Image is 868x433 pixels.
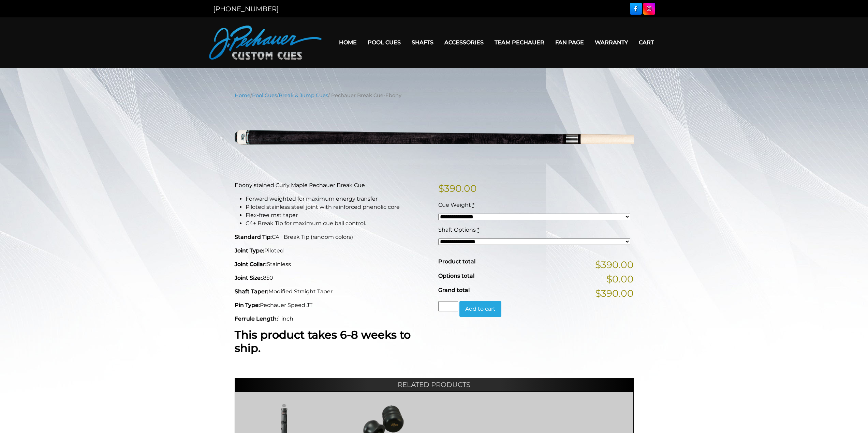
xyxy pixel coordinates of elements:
[235,233,430,241] p: C4+ Break Tip (random colors)
[235,288,268,295] strong: Shaft Taper:
[438,287,470,293] span: Grand total
[438,273,474,279] span: Options total
[235,315,430,323] p: 1 inch
[406,34,439,51] a: Shafts
[606,272,634,286] span: $0.00
[438,301,458,311] input: Product quantity
[362,34,406,51] a: Pool Cues
[235,92,250,98] a: Home
[438,227,476,233] span: Shaft Options
[246,203,430,211] li: Piloted stainless steel joint with reinforced phenolic core
[595,286,634,300] span: $390.00
[246,195,430,203] li: Forward weighted for maximum energy transfer
[235,275,262,281] strong: Joint Size:
[252,92,277,98] a: Pool Cues
[235,92,634,99] nav: Breadcrumb
[246,211,430,219] li: Flex-free mst taper
[235,247,264,254] strong: Joint Type:
[235,315,278,322] strong: Ferrule Length:
[439,34,489,51] a: Accessories
[438,183,444,194] span: $
[595,258,634,272] span: $390.00
[235,234,272,240] strong: Standard Tip:
[477,227,479,233] abbr: required
[235,247,430,255] p: Piloted
[235,261,267,267] strong: Joint Collar:
[550,34,589,51] a: Fan Page
[235,104,634,171] img: pechauer-break-ebony-new.png
[235,260,430,268] p: Stainless
[489,34,550,51] a: Team Pechauer
[235,288,430,296] p: Modified Straight Taper
[209,26,322,60] img: Pechauer Custom Cues
[438,258,475,265] span: Product total
[334,34,362,51] a: Home
[235,328,411,354] strong: This product takes 6-8 weeks to ship.
[235,274,430,282] p: .850
[235,301,430,309] p: Pechauer Speed JT
[235,378,634,391] h2: Related products
[438,183,477,194] bdi: 390.00
[589,34,633,51] a: Warranty
[246,219,430,228] li: C4+ Break Tip for maximum cue ball control.
[459,301,501,317] button: Add to cart
[235,181,430,189] p: Ebony stained Curly Maple Pechauer Break Cue
[235,302,260,308] strong: Pin Type:
[472,202,474,208] abbr: required
[438,202,471,208] span: Cue Weight
[633,34,659,51] a: Cart
[279,92,328,98] a: Break & Jump Cues
[213,5,279,13] a: [PHONE_NUMBER]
